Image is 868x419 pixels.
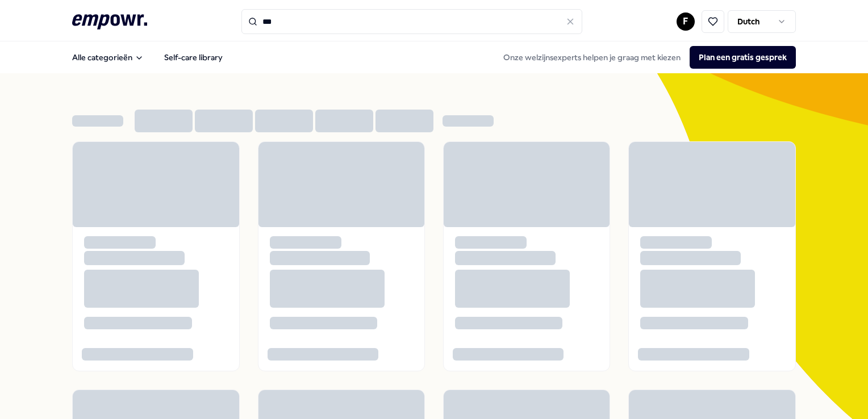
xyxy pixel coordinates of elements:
button: Alle categorieën [63,46,153,69]
button: F [677,12,695,31]
input: Search for products, categories or subcategories [241,9,582,34]
a: Self-care library [155,46,232,69]
button: Plan een gratis gesprek [690,46,796,69]
nav: Main [63,46,232,69]
div: Onze welzijnsexperts helpen je graag met kiezen [494,46,796,69]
